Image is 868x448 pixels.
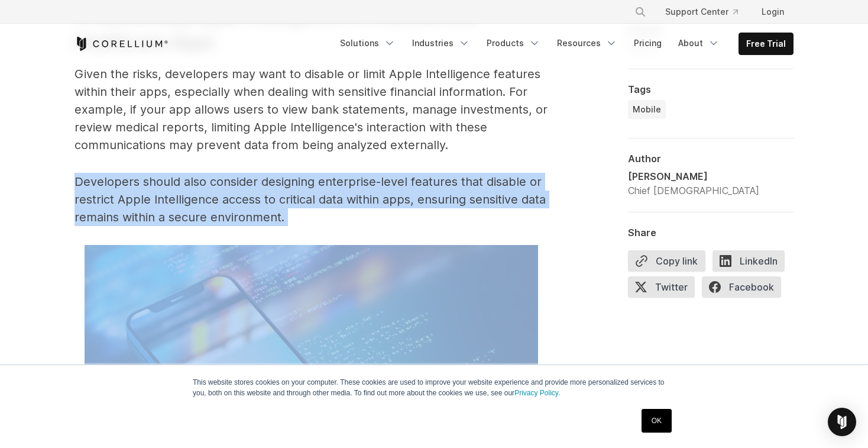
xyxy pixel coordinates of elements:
span: Facebook [702,276,781,298]
p: Given the risks, developers may want to disable or limit Apple Intelligence features within their... [75,65,548,154]
div: Open Intercom Messenger [828,408,856,436]
a: Corellium Home [75,37,169,51]
a: OK [642,409,672,433]
div: Chief [DEMOGRAPHIC_DATA] [628,183,759,198]
div: [PERSON_NAME] [628,169,759,183]
span: Twitter [628,276,695,298]
button: Search [630,1,651,22]
span: LinkedIn [712,250,785,272]
a: Login [752,1,793,22]
button: Copy link [628,250,705,272]
a: Products [480,33,548,54]
span: Mobile [633,104,661,115]
a: Resources [550,33,624,54]
a: Facebook [702,276,788,302]
a: Free Trial [739,33,793,54]
a: LinkedIn [712,250,792,276]
a: Industries [405,33,477,54]
a: Pricing [627,33,669,54]
div: Navigation Menu [333,33,793,55]
div: Author [628,153,793,165]
a: Support Center [656,1,747,22]
div: Share [628,227,793,238]
p: This website stores cookies on your computer. These cookies are used to improve your website expe... [193,377,675,398]
a: Privacy Policy. [514,389,560,397]
a: Twitter [628,276,702,302]
div: Tags [628,83,793,95]
p: Developers should also consider designing enterprise-level features that disable or restrict Appl... [75,173,548,226]
div: Navigation Menu [620,1,793,22]
a: About [671,33,727,54]
a: Solutions [333,33,403,54]
a: Mobile [628,100,666,119]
